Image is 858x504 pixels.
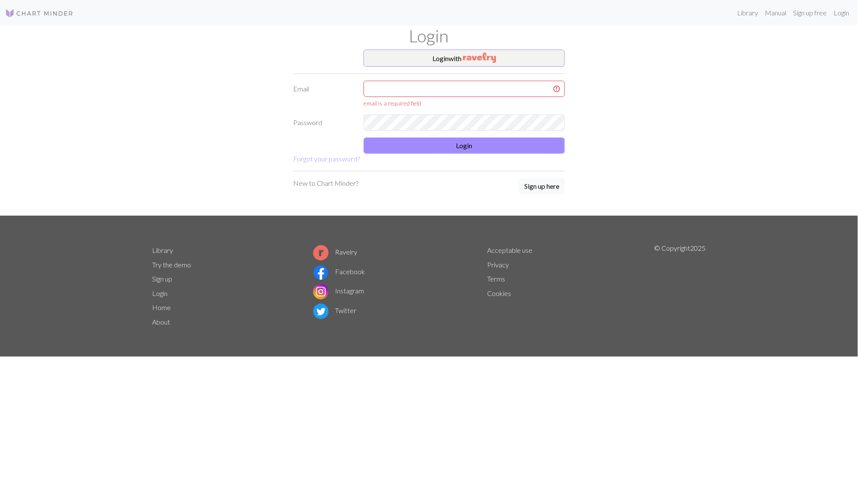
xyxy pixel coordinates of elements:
[288,114,358,131] label: Password
[152,289,167,297] a: Login
[313,304,329,319] img: Twitter logo
[147,26,711,46] h1: Login
[487,275,505,283] a: Terms
[364,50,565,67] button: Loginwith
[313,284,329,299] img: Instagram logo
[364,138,565,154] button: Login
[487,246,532,254] a: Acceptable use
[288,81,358,108] label: Email
[364,99,565,108] div: email is a required field
[5,8,73,18] img: Logo
[152,318,170,326] a: About
[487,261,509,269] a: Privacy
[313,306,357,314] a: Twitter
[152,303,171,311] a: Home
[313,245,329,261] img: Ravelry logo
[293,178,358,188] p: New to Chart Minder?
[313,287,364,295] a: Instagram
[519,178,565,195] a: Sign up here
[152,275,172,283] a: Sign up
[293,155,360,163] a: Forgot your password?
[152,261,191,269] a: Try the demo
[313,248,358,256] a: Ravelry
[734,4,762,21] a: Library
[790,4,831,21] a: Sign up free
[655,243,706,329] p: © Copyright 2025
[519,178,565,194] button: Sign up here
[762,4,790,21] a: Manual
[831,4,853,21] a: Login
[463,53,496,63] img: Ravelry
[152,246,173,254] a: Library
[487,289,511,297] a: Cookies
[313,267,365,275] a: Facebook
[313,265,329,280] img: Facebook logo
